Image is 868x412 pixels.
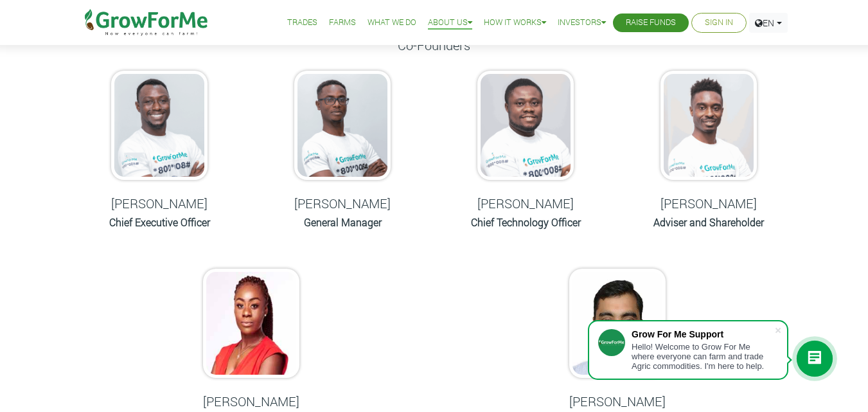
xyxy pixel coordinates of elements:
a: What We Do [368,16,416,30]
h6: Chief Executive Officer [84,216,235,228]
img: growforme image [111,71,208,180]
a: Investors [558,16,606,30]
h6: General Manager [267,216,418,228]
img: growforme image [294,71,391,180]
h5: [PERSON_NAME] [84,195,235,211]
h5: Co-Founders [78,37,791,53]
div: Hello! Welcome to Grow For Me where everyone can farm and trade Agric commodities. I'm here to help. [632,342,774,371]
h5: [PERSON_NAME] [633,195,784,211]
h6: Chief Technology Officer [450,216,601,228]
h5: [PERSON_NAME] [267,195,418,211]
a: Farms [329,16,356,30]
a: How it Works [484,16,546,30]
h5: [PERSON_NAME] [175,393,326,409]
a: About Us [428,16,472,30]
h5: [PERSON_NAME] [450,195,601,211]
a: Raise Funds [626,16,676,30]
img: growforme image [477,71,574,180]
div: Grow For Me Support [632,329,774,339]
a: Sign In [705,16,733,30]
img: growforme image [569,269,666,378]
img: growforme image [203,269,299,378]
a: Trades [287,16,317,30]
h6: Adviser and Shareholder [633,216,784,228]
img: growforme image [660,71,757,180]
h5: [PERSON_NAME] [542,393,693,409]
a: EN [749,13,788,33]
